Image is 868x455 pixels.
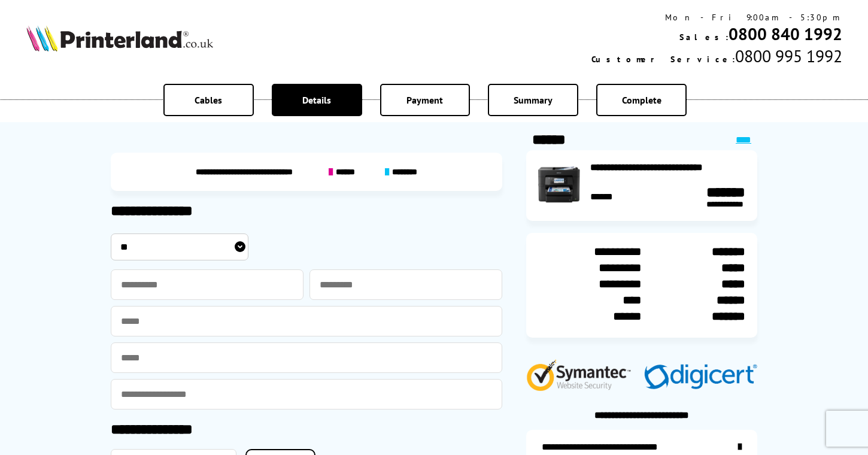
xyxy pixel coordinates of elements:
span: Sales: [679,32,729,43]
span: Payment [406,94,443,106]
span: Details [302,94,331,106]
span: Complete [622,94,661,106]
img: Printerland Logo [26,25,213,51]
span: 0800 995 1992 [735,45,842,67]
span: Cables [195,94,222,106]
span: Customer Service: [591,54,735,65]
a: 0800 840 1992 [729,23,842,45]
div: Mon - Fri 9:00am - 5:30pm [591,12,842,23]
span: Summary [514,94,553,106]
